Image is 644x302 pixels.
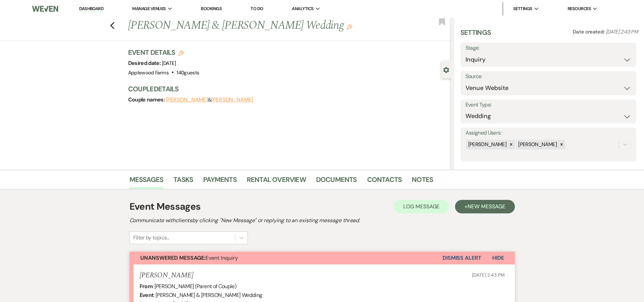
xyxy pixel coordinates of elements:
[347,24,352,30] button: Edit
[133,234,169,242] div: Filter by topics...
[455,200,515,213] button: +New Message
[513,5,532,12] span: Settings
[472,272,504,278] span: [DATE] 2:43 PM
[128,69,169,76] span: Applewood Farms
[162,60,176,67] span: [DATE]
[443,252,481,264] button: Dismiss Alert
[166,96,253,103] span: &
[367,174,402,189] a: Contacts
[32,2,58,16] img: Weven Logo
[481,252,515,264] button: Hide
[403,203,439,210] span: Log Message
[203,174,237,189] a: Payments
[394,200,449,213] button: Log Message
[468,203,505,210] span: New Message
[128,48,199,57] h3: Event Details
[140,254,238,261] span: Event Inquiry
[201,6,222,11] a: Bookings
[316,174,357,189] a: Documents
[166,97,208,102] button: [PERSON_NAME]
[573,28,606,35] span: Date created:
[466,100,631,110] label: Event Type:
[460,28,491,43] h3: Settings
[466,140,508,149] div: [PERSON_NAME]
[128,84,444,94] h3: Couple Details
[606,28,638,35] span: [DATE] 2:43 PM
[568,5,591,12] span: Resources
[129,216,515,225] h2: Communicate with clients by clicking "New Message" or replying to an existing message thread.
[129,200,201,214] h1: Event Messages
[140,271,193,280] h5: [PERSON_NAME]
[443,66,449,73] button: Close lead details
[492,254,504,261] span: Hide
[140,292,154,299] b: Event
[129,174,164,189] a: Messages
[140,283,152,290] b: From
[211,97,253,102] button: [PERSON_NAME]
[173,174,193,189] a: Tasks
[466,72,631,82] label: Source:
[128,18,384,34] h1: [PERSON_NAME] & [PERSON_NAME] Wedding
[516,140,558,149] div: [PERSON_NAME]
[247,174,306,189] a: Rental Overview
[128,96,166,103] span: Couple names:
[251,6,263,11] a: To Do
[129,252,443,264] button: Unanswered Message:Event Inquiry
[79,6,103,12] a: Dashboard
[128,60,162,67] span: Desired date:
[292,5,313,12] span: Analytics
[466,128,631,138] label: Assigned Users:
[466,43,631,53] label: Stage:
[412,174,433,189] a: Notes
[176,69,199,76] span: 140 guests
[132,5,166,12] span: Manage Venues
[140,254,206,261] strong: Unanswered Message:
